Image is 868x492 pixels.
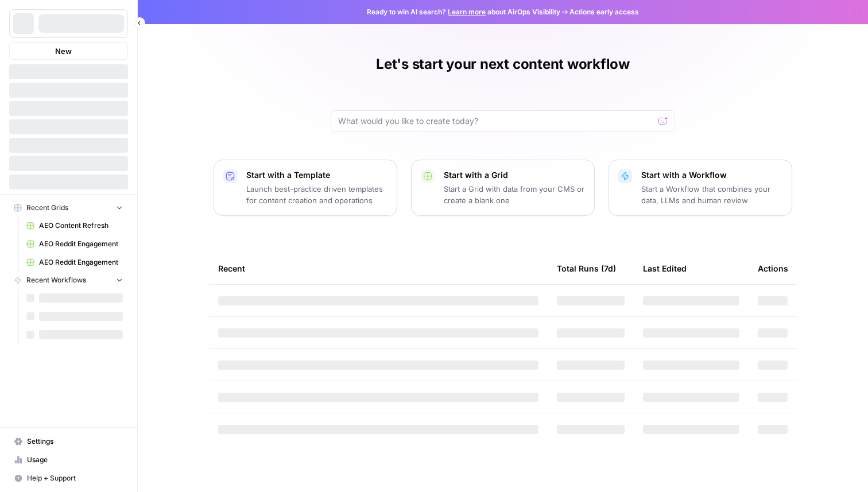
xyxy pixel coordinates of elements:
[9,451,128,469] a: Usage
[9,199,128,216] button: Recent Grids
[367,7,560,17] span: Ready to win AI search? about AirOps Visibility
[9,469,128,487] button: Help + Support
[246,183,387,206] p: Launch best-practice driven templates for content creation and operations
[338,115,654,127] input: What would you like to create today?
[609,160,792,216] button: Start with a WorkflowStart a Workflow that combines your data, LLMs and human review
[27,436,123,447] span: Settings
[55,45,72,57] span: New
[643,253,687,284] div: Last Edited
[218,253,538,284] div: Recent
[9,272,128,289] button: Recent Workflows
[569,7,639,17] span: Actions early access
[26,275,86,285] span: Recent Workflows
[21,235,128,253] a: AEO Reddit Engagement
[27,455,123,465] span: Usage
[27,473,123,483] span: Help + Support
[376,55,630,73] h1: Let's start your next content workflow
[246,169,387,181] p: Start with a Template
[641,169,782,181] p: Start with a Workflow
[411,160,595,216] button: Start with a GridStart a Grid with data from your CMS or create a blank one
[39,239,123,249] span: AEO Reddit Engagement
[557,253,616,284] div: Total Runs (7d)
[26,203,68,213] span: Recent Grids
[9,42,128,60] button: New
[21,216,128,235] a: AEO Content Refresh
[444,169,585,181] p: Start with a Grid
[39,257,123,268] span: AEO Reddit Engagement
[39,220,123,231] span: AEO Content Refresh
[9,432,128,451] a: Settings
[21,253,128,272] a: AEO Reddit Engagement
[448,7,486,16] a: Learn more
[758,253,788,284] div: Actions
[444,183,585,206] p: Start a Grid with data from your CMS or create a blank one
[214,160,397,216] button: Start with a TemplateLaunch best-practice driven templates for content creation and operations
[641,183,782,206] p: Start a Workflow that combines your data, LLMs and human review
